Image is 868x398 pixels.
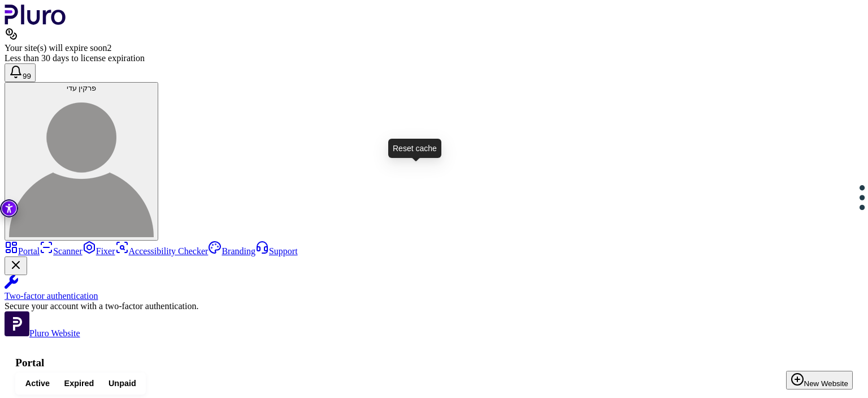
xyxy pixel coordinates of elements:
[9,92,154,237] img: פרקין עדי
[5,241,863,339] aside: Sidebar menu
[5,43,863,53] div: Your site(s) will expire soon
[388,139,441,158] div: Reset cache
[786,371,853,390] button: New Website
[23,72,31,80] span: 99
[57,375,101,392] button: Expired
[18,375,57,392] button: Active
[107,43,111,53] span: 2
[40,246,83,256] a: Scanner
[5,246,40,256] a: Portal
[5,17,66,27] a: Logo
[108,378,136,389] span: Unpaid
[5,275,863,301] a: Two-factor authentication
[5,53,863,63] div: Less than 30 days to license expiration
[25,378,50,389] span: Active
[5,63,36,82] button: Open notifications, you have 370 new notifications
[208,246,255,256] a: Branding
[5,82,158,241] button: פרקין עדיפרקין עדי
[101,375,143,392] button: Unpaid
[67,84,97,92] span: פרקין עדי
[64,378,94,389] span: Expired
[115,246,209,256] a: Accessibility Checker
[83,246,115,256] a: Fixer
[15,357,853,369] h1: Portal
[255,246,298,256] a: Support
[5,301,863,311] div: Secure your account with a two-factor authentication.
[5,328,80,338] a: Open Pluro Website
[5,256,27,275] button: Close Two-factor authentication notification
[5,291,863,301] div: Two-factor authentication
